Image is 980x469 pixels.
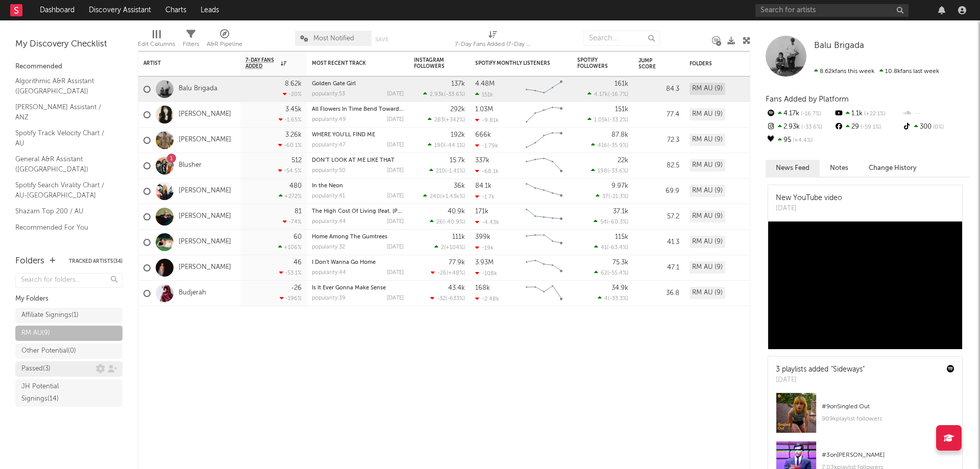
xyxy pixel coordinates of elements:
div: ( ) [428,116,465,123]
div: 4.48M [475,81,495,87]
div: 115k [615,234,628,240]
div: Instagram Followers [414,57,450,69]
div: -- [902,107,970,120]
div: ( ) [429,167,465,174]
span: 2 [441,245,444,251]
div: 77.4 [639,109,679,121]
div: WHERE YOU'LL FIND ME [312,132,404,138]
div: ( ) [594,218,628,225]
span: -35.9 % [609,143,627,149]
div: 7-Day Fans Added (7-Day Fans Added) [455,26,531,55]
span: -16.7 % [799,111,821,117]
div: 168k [475,285,490,291]
div: RM AU (9) [690,261,725,274]
div: 666k [475,132,491,138]
div: RM AU ( 9 ) [21,327,50,339]
a: "Sideways" [831,366,865,373]
div: 8.62k [285,81,302,87]
div: -53.1 % [279,269,302,276]
div: 512 [291,157,302,164]
div: -20 % [283,91,302,97]
span: +4.4 % [791,138,813,143]
div: My Folders [15,293,122,305]
a: [PERSON_NAME] [179,187,231,195]
span: 198 [598,168,607,174]
div: 29 [834,120,901,134]
a: [PERSON_NAME] [179,136,231,144]
div: popularity: 49 [312,117,346,122]
div: -108k [475,270,497,277]
div: 36k [454,183,465,189]
svg: Chart title [521,255,567,281]
div: [DATE] [776,375,865,385]
div: 2.93k [766,120,834,134]
span: -16.7 % [609,92,627,97]
div: JH Potential Signings ( 14 ) [21,381,93,405]
div: 292k [450,106,465,113]
button: Tracked Artists(34) [69,259,122,264]
div: 84.1k [475,183,492,189]
div: 1.1k [834,107,901,120]
div: 22k [618,157,628,164]
span: 37 [602,194,608,200]
div: All Flowers In Time Bend Towards The Sun [312,107,404,112]
span: -33.2 % [609,117,627,123]
div: ( ) [434,244,465,251]
span: 1.05k [594,117,608,123]
button: Notes [820,160,859,177]
div: Most Recent Track [312,60,388,66]
span: -60.3 % [608,219,627,225]
div: [DATE] [387,142,404,148]
span: 2.93k [430,92,444,97]
svg: Chart title [521,281,567,306]
div: 57.2 [639,211,679,223]
div: 3.93M [475,259,494,266]
div: 3.45k [285,106,302,113]
div: [DATE] [387,244,404,250]
div: 7-Day Fans Added (7-Day Fans Added) [455,38,531,51]
div: Spotify Monthly Listeners [475,60,552,66]
div: 69.9 [639,185,679,198]
div: -68.1k [475,168,499,175]
div: ( ) [428,142,465,149]
span: +104 % [446,245,463,251]
div: 60 [293,234,302,240]
div: Folders [15,255,44,267]
span: 62 [601,270,607,276]
div: 151k [615,106,628,113]
a: #9onSingled Out909kplaylist followers [768,392,962,441]
span: 4 [604,296,608,302]
div: 87.8k [611,132,628,138]
span: -59.1 % [859,125,881,130]
span: -33.3 % [609,296,627,302]
a: I Don't Wanna Go Home [312,260,376,265]
div: [DATE] [387,168,404,174]
div: 111k [452,234,465,240]
div: DON’T LOOK AT ME LIKE THAT [312,158,404,163]
div: 36.8 [639,287,679,300]
a: Budjerah [179,289,206,298]
span: -32 [437,296,446,302]
div: 9.97k [611,183,628,189]
span: -55.4 % [609,270,627,276]
a: In the Neon [312,183,343,189]
div: 41.3 [639,236,679,249]
div: 95 [766,134,834,147]
a: Passed(3) [15,361,122,377]
input: Search for artists [755,4,909,17]
div: ( ) [431,269,465,276]
span: 8.62k fans this week [814,68,874,75]
a: Balu Brigada [814,41,864,51]
div: +272 % [279,193,302,200]
div: [DATE] [387,193,404,199]
a: WHERE YOU'LL FIND ME [312,132,375,138]
span: Fans Added by Platform [766,95,849,103]
div: 15.7k [450,157,465,164]
div: 72.3 [639,134,679,146]
a: Affiliate Signings(1) [15,308,122,323]
a: Spotify Search Virality Chart / AU-[GEOGRAPHIC_DATA] [15,180,112,201]
div: ( ) [596,193,628,200]
a: All Flowers In Time Bend Towards The Sun [312,107,425,112]
div: ( ) [594,269,628,276]
a: RM AU(9) [15,326,122,341]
